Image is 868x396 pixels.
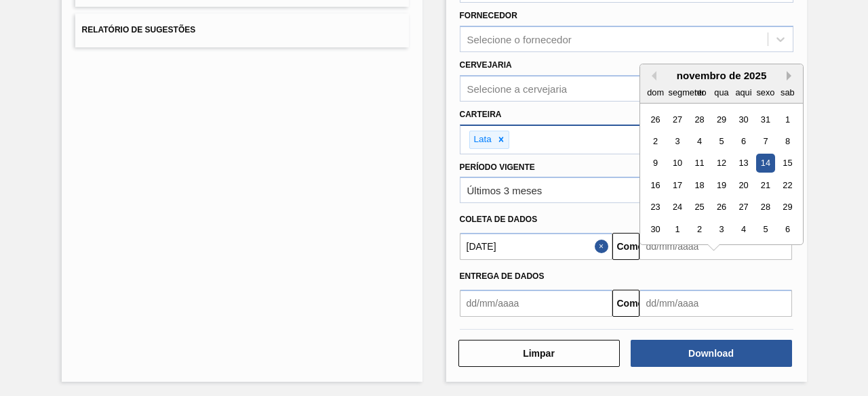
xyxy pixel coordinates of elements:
[639,290,792,317] input: dd/mm/aaaa
[756,132,774,150] div: Choose sexta-feira, 7 de novembro de 2025
[714,87,728,97] font: qua
[734,176,752,194] div: Choose quinta-feira, 20 de novembro de 2025
[668,198,686,217] div: Choose segunda-feira, 24 de novembro de 2025
[646,132,665,150] div: Choose domingo, 2 de novembro de 2025
[460,215,538,224] font: Coleta de dados
[668,132,686,150] div: Choose segunda-feira, 3 de novembro de 2025
[778,132,796,150] div: Choose sábado, 8 de novembro de 2025
[712,176,730,194] div: Choose quarta-feira, 19 de novembro de 2025
[734,220,752,238] div: Choose quinta-feira, 4 de dezembro de 2025
[467,34,572,45] font: Selecione o fornecedor
[460,11,517,20] font: Fornecedor
[690,110,708,129] div: Choose terça-feira, 28 de outubro de 2025
[778,110,796,129] div: Choose sábado, 1 de novembro de 2025
[778,198,796,217] div: Choose sábado, 29 de novembro de 2025
[82,26,196,35] font: Relatório de Sugestões
[676,70,766,81] font: novembro de 2025
[646,154,665,173] div: Choose domingo, 9 de novembro de 2025
[778,220,796,238] div: Choose sábado, 6 de dezembro de 2025
[460,110,502,119] font: Carteira
[690,154,708,173] div: Choose terça-feira, 11 de novembro de 2025
[756,87,774,97] font: sexo
[612,233,639,260] button: Comeu
[756,176,774,194] div: Choose sexta-feira, 21 de novembro de 2025
[467,185,542,196] font: Últimos 3 meses
[694,87,705,97] font: ter
[690,198,708,217] div: Choose terça-feira, 25 de novembro de 2025
[734,132,752,150] div: Choose quinta-feira, 6 de novembro de 2025
[734,198,752,217] div: Choose quinta-feira, 27 de novembro de 2025
[631,340,792,367] button: Download
[712,154,730,173] div: Choose quarta-feira, 12 de novembro de 2025
[460,233,612,260] input: dd/mm/aaaa
[617,241,649,252] font: Comeu
[595,233,612,260] button: Fechar
[690,132,708,150] div: Choose terça-feira, 4 de novembro de 2025
[460,60,512,70] font: Cervejaria
[668,220,686,238] div: Choose segunda-feira, 1 de dezembro de 2025
[735,87,751,97] font: aqui
[712,220,730,238] div: Choose quarta-feira, 3 de dezembro de 2025
[756,198,774,217] div: Choose sexta-feira, 28 de novembro de 2025
[712,198,730,217] div: Choose quarta-feira, 26 de novembro de 2025
[646,110,665,129] div: Choose domingo, 26 de outubro de 2025
[690,176,708,194] div: Choose terça-feira, 18 de novembro de 2025
[787,71,796,81] button: Próximo mês
[474,134,492,144] font: Lata
[756,110,774,129] div: Choose sexta-feira, 31 de outubro de 2025
[734,154,752,173] div: Choose quinta-feira, 13 de novembro de 2025
[712,110,730,129] div: Choose quarta-feira, 29 de outubro de 2025
[712,132,730,150] div: Choose quarta-feira, 5 de novembro de 2025
[460,290,612,317] input: dd/mm/aaaa
[617,298,649,309] font: Comeu
[460,162,535,172] font: Período Vigente
[612,290,639,317] button: Comeu
[778,176,796,194] div: Choose sábado, 22 de novembro de 2025
[460,271,545,281] font: Entrega de dados
[756,220,774,238] div: Choose sexta-feira, 5 de dezembro de 2025
[781,87,795,97] font: sab
[688,348,734,359] font: Download
[668,176,686,194] div: Choose segunda-feira, 17 de novembro de 2025
[646,176,665,194] div: Choose domingo, 16 de novembro de 2025
[668,154,686,173] div: Choose segunda-feira, 10 de novembro de 2025
[778,154,796,173] div: Choose sábado, 15 de novembro de 2025
[647,87,664,97] font: dom
[690,220,708,238] div: Choose terça-feira, 2 de dezembro de 2025
[646,220,665,238] div: Choose domingo, 30 de novembro de 2025
[458,340,620,367] button: Limpar
[668,110,686,129] div: Choose segunda-feira, 27 de outubro de 2025
[467,83,568,94] font: Selecione a cervejaria
[644,108,798,240] div: month 2025-11
[523,348,555,359] font: Limpar
[756,154,774,173] div: Choose sexta-feira, 14 de novembro de 2025
[668,87,706,97] font: segmento
[75,14,409,47] button: Relatório de Sugestões
[647,71,656,81] button: Mês anterior
[734,110,752,129] div: Choose quinta-feira, 30 de outubro de 2025
[646,198,665,217] div: Choose domingo, 23 de novembro de 2025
